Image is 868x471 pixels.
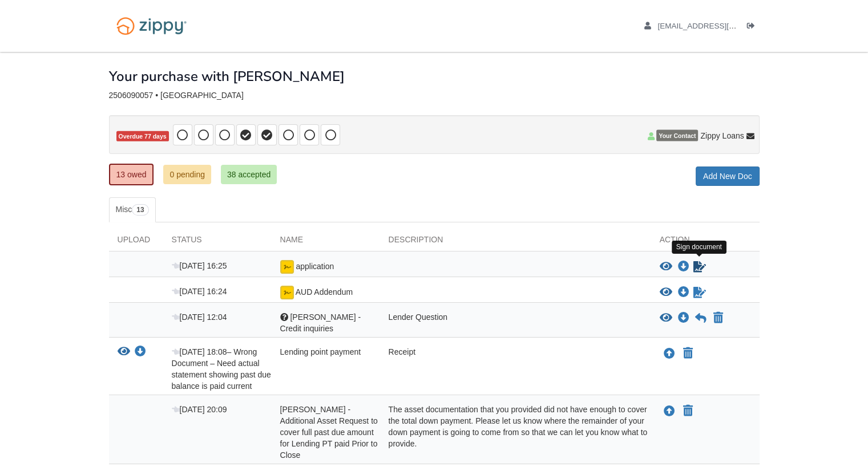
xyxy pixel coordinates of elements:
[172,405,227,414] span: [DATE] 20:09
[118,346,130,358] button: View Lending point payment
[380,234,651,251] div: Description
[109,197,156,222] a: Misc
[296,262,334,271] span: application
[696,167,760,186] a: Add New Doc
[663,404,676,419] button: Upload Regina Worrell - Additional Asset Request to cover full past due amount for Lending PT pai...
[280,312,361,333] span: [PERSON_NAME] - Credit inquiries
[172,347,227,356] span: [DATE] 18:08
[700,130,744,141] span: Zippy Loans
[280,286,294,299] img: Ready for you to esign
[651,234,760,251] div: Action
[172,261,227,270] span: [DATE] 16:25
[380,346,651,392] div: Receipt
[132,204,148,216] span: 13
[656,130,698,141] span: Your Contact
[109,91,760,100] div: 2506090057 • [GEOGRAPHIC_DATA]
[660,261,672,273] button: View application
[663,346,676,361] button: Upload Lending point payment
[692,286,707,299] a: Sign Form
[380,404,651,461] div: The asset documentation that you provided did not have enough to cover the total down payment. Pl...
[109,69,345,84] h1: Your purchase with [PERSON_NAME]
[678,288,689,297] a: Download AUD Addendum
[712,311,724,325] button: Declare Jennifer Rockow - Credit inquiries not applicable
[747,22,760,33] a: Log out
[221,165,277,184] a: 38 accepted
[116,131,169,142] span: Overdue 77 days
[682,347,694,360] button: Declare Lending point payment not applicable
[272,234,380,251] div: Name
[644,22,789,33] a: edit profile
[172,312,227,322] span: [DATE] 12:04
[109,11,194,40] img: Logo
[380,311,651,334] div: Lender Question
[280,347,361,356] span: Lending point payment
[660,287,672,298] button: View AUD Addendum
[163,234,272,251] div: Status
[692,260,707,274] a: Sign Form
[109,234,163,251] div: Upload
[280,405,378,460] span: [PERSON_NAME] - Additional Asset Request to cover full past due amount for Lending PT paid Prior ...
[109,164,154,185] a: 13 owed
[172,287,227,296] span: [DATE] 16:24
[682,404,694,418] button: Declare Regina Worrell - Additional Asset Request to cover full past due amount for Lending PT pa...
[135,348,146,357] a: Download Lending point payment
[678,314,689,323] a: Download Jennifer Rockow - Credit inquiries
[660,312,672,324] button: View Jennifer Rockow - Credit inquiries
[678,262,689,271] a: Download application
[163,346,272,392] div: – Wrong Document – Need actual statement showing past due balance is paid current
[280,260,294,274] img: Ready for you to esign
[672,241,726,254] div: Sign document
[657,22,788,30] span: jenny53oh9@gmail.com
[296,287,353,297] span: AUD Addendum
[163,165,211,184] a: 0 pending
